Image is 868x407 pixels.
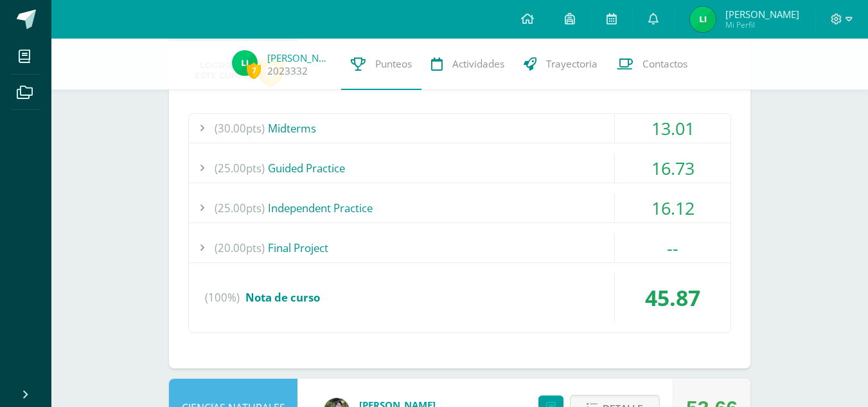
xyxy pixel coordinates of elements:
a: [PERSON_NAME] [267,51,332,64]
a: Punteos [341,39,421,90]
span: (25.00pts) [215,154,265,183]
span: 7 [247,62,261,78]
div: Independent Practice [189,194,731,222]
div: 45.87 [615,273,731,322]
span: Trayectoria [546,57,598,71]
span: Actividades [452,57,504,71]
div: Midterms [189,114,731,143]
div: 16.12 [615,194,731,222]
span: Nota de curso [245,290,320,305]
div: Final Project [189,233,731,262]
span: (100%) [205,273,240,322]
a: Actividades [421,39,514,90]
span: (25.00pts) [215,194,265,222]
img: 9d3cfdc1a02cc045ac27f838f5e8e0d0.png [232,50,258,76]
span: (20.00pts) [215,233,265,262]
a: Trayectoria [514,39,607,90]
span: [PERSON_NAME] [725,8,799,21]
span: Mi Perfil [725,19,799,30]
div: 16.73 [615,154,731,183]
a: Contactos [607,39,697,90]
span: Contactos [642,57,687,71]
div: Guided Practice [189,154,731,183]
span: (30.00pts) [215,114,265,143]
div: 13.01 [615,114,731,143]
a: 2023332 [267,64,308,78]
img: 9d3cfdc1a02cc045ac27f838f5e8e0d0.png [690,6,716,32]
span: Punteos [375,57,412,71]
div: -- [615,233,731,262]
